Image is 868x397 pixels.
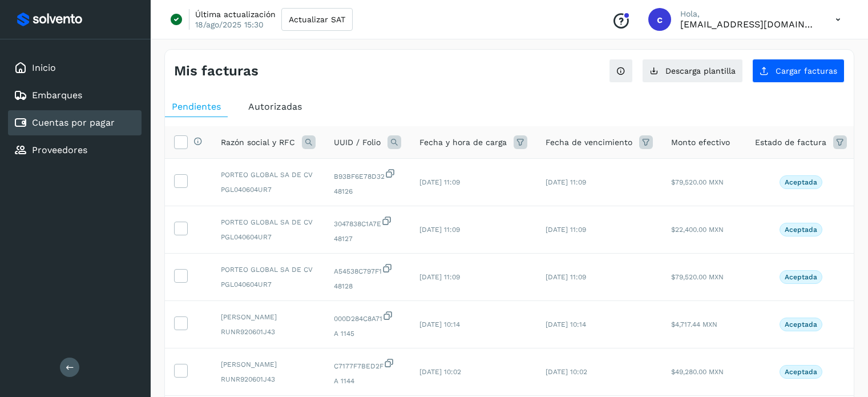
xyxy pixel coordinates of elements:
span: UUID / Folio [334,137,381,149]
span: [DATE] 10:02 [546,368,587,376]
span: [DATE] 11:09 [546,273,586,281]
p: cxp1@53cargo.com [680,19,817,30]
span: $79,520.00 MXN [671,273,724,281]
span: PORTEO GLOBAL SA DE CV [221,217,316,227]
span: B93BF6E78D32 [334,168,401,182]
span: PORTEO GLOBAL SA DE CV [221,170,316,180]
span: A 1145 [334,328,401,339]
span: [PERSON_NAME] [221,312,316,322]
p: Aceptada [785,178,817,186]
span: Actualizar SAT [289,15,345,23]
span: A54538C797F1 [334,263,401,276]
button: Actualizar SAT [281,8,353,31]
span: 48128 [334,281,401,291]
span: $22,400.00 MXN [671,226,724,234]
span: $49,280.00 MXN [671,368,724,376]
h4: Mis facturas [174,63,259,79]
a: Cuentas por pagar [32,117,115,128]
p: Aceptada [785,368,817,376]
span: [DATE] 10:14 [419,320,460,328]
span: Pendientes [172,101,221,112]
span: [PERSON_NAME] [221,359,316,370]
span: $4,717.44 MXN [671,320,717,328]
a: Proveedores [32,145,87,155]
a: Embarques [32,90,82,101]
span: PORTEO GLOBAL SA DE CV [221,264,316,275]
span: Autorizadas [248,101,302,112]
p: Aceptada [785,320,817,328]
span: [DATE] 10:14 [546,320,586,328]
p: Hola, [680,9,817,19]
span: [DATE] 11:09 [546,226,586,234]
div: Inicio [8,55,142,81]
span: PGL040604UR7 [221,232,316,242]
p: 18/ago/2025 15:30 [195,19,264,30]
p: Aceptada [785,273,817,281]
span: 48126 [334,186,401,197]
span: [DATE] 11:09 [419,178,460,186]
div: Embarques [8,83,142,108]
span: Estado de factura [755,137,826,149]
button: Descarga plantilla [642,59,743,83]
span: 48127 [334,234,401,244]
span: $79,520.00 MXN [671,178,724,186]
span: A 1144 [334,376,401,386]
span: RUNR920601J43 [221,374,316,384]
span: PGL040604UR7 [221,185,316,195]
button: Cargar facturas [752,59,845,83]
span: Descarga plantilla [665,67,736,75]
p: Última actualización [195,9,276,19]
span: 3047838C1A7E [334,215,401,229]
div: Cuentas por pagar [8,110,142,135]
span: Fecha y hora de carga [419,137,507,149]
span: [DATE] 11:09 [419,226,460,234]
span: [DATE] 11:09 [546,178,586,186]
span: 000D284C8A71 [334,310,401,324]
a: Inicio [32,62,56,73]
span: C7177F7BED2F [334,358,401,371]
span: Cargar facturas [776,67,837,75]
span: RUNR920601J43 [221,327,316,337]
span: Razón social y RFC [221,137,295,149]
span: Fecha de vencimiento [546,137,632,149]
span: [DATE] 11:09 [419,273,460,281]
span: PGL040604UR7 [221,279,316,290]
span: [DATE] 10:02 [419,368,461,376]
span: Monto efectivo [671,137,730,149]
p: Aceptada [785,226,817,234]
div: Proveedores [8,138,142,163]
